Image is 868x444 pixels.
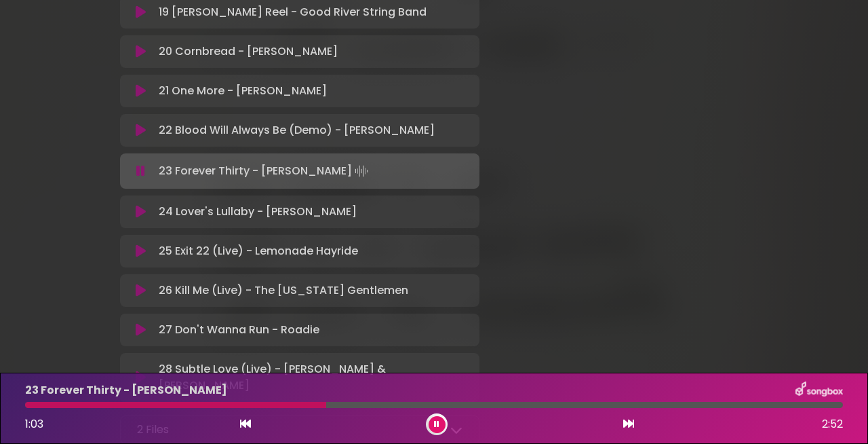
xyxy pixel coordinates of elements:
p: 23 Forever Thirty - [PERSON_NAME] [25,382,227,399]
img: songbox-logo-white.png [795,382,843,399]
p: 25 Exit 22 (Live) - Lemonade Hayride [159,243,358,259]
span: 2:52 [822,416,843,432]
p: 28 Subtle Love (Live) - [PERSON_NAME] & [PERSON_NAME] [159,361,471,394]
p: 26 Kill Me (Live) - The [US_STATE] Gentlemen [159,282,408,299]
p: 19 [PERSON_NAME] Reel - Good River String Band [159,4,427,20]
p: 24 Lover's Lullaby - [PERSON_NAME] [159,204,357,220]
span: 1:03 [25,416,43,432]
p: 23 Forever Thirty - [PERSON_NAME] [159,162,371,181]
img: waveform4.gif [352,162,371,181]
p: 22 Blood Will Always Be (Demo) - [PERSON_NAME] [159,122,435,138]
p: 27 Don't Wanna Run - Roadie [159,322,319,338]
p: 20 Cornbread - [PERSON_NAME] [159,43,338,60]
p: 21 One More - [PERSON_NAME] [159,83,327,99]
